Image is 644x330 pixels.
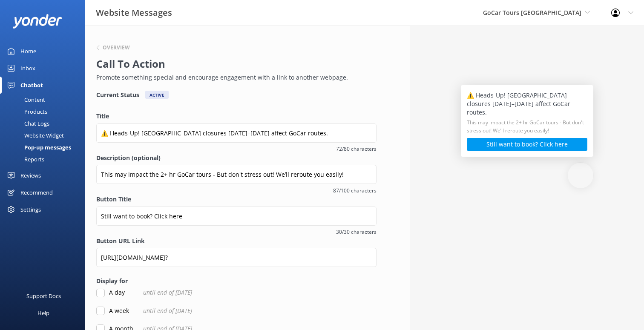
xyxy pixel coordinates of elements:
[467,138,587,151] button: Still want to book? Click here
[96,288,125,297] label: A day
[96,207,377,226] input: Button Title
[96,145,377,153] span: 72/80 characters
[143,288,192,297] span: until end of [DATE]
[5,106,85,118] a: Products
[145,91,169,99] div: Active
[20,201,41,218] div: Settings
[5,141,71,153] div: Pop-up messages
[103,45,130,50] h6: Overview
[5,153,85,165] a: Reports
[143,306,192,316] span: until end of [DATE]
[96,195,377,204] label: Button Title
[96,228,377,236] span: 30/30 characters
[20,167,41,184] div: Reviews
[5,153,44,165] div: Reports
[96,112,377,121] label: Title
[96,6,172,20] h3: Website Messages
[96,73,372,82] p: Promote something special and encourage engagement with a link to another webpage.
[483,9,581,17] span: GoCar Tours [GEOGRAPHIC_DATA]
[5,106,47,118] div: Products
[5,94,45,106] div: Content
[96,153,377,163] label: Description (optional)
[96,91,139,99] h4: Current Status
[96,123,377,143] input: Title
[20,184,53,201] div: Recommend
[5,94,85,106] a: Content
[96,306,129,316] label: A week
[20,43,36,60] div: Home
[20,60,35,77] div: Inbox
[5,118,85,129] a: Chat Logs
[26,287,61,304] div: Support Docs
[37,304,49,321] div: Help
[96,187,377,195] span: 87/100 characters
[96,45,130,50] button: Overview
[96,248,377,267] input: Button URL
[20,77,43,94] div: Chatbot
[96,56,372,72] h2: Call To Action
[5,141,85,153] a: Pop-up messages
[5,118,49,129] div: Chat Logs
[467,91,587,117] h5: ⚠️ Heads-Up! [GEOGRAPHIC_DATA] closures [DATE]–[DATE] affect GoCar routes.
[5,129,64,141] div: Website Widget
[96,276,377,286] label: Display for
[467,118,587,135] h5: This may impact the 2+ hr GoCar tours - But don't stress out! We’ll reroute you easily!
[5,129,85,141] a: Website Widget
[13,14,62,28] img: yonder-white-logo.png
[96,165,377,184] input: Description
[96,236,377,246] label: Button URL Link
